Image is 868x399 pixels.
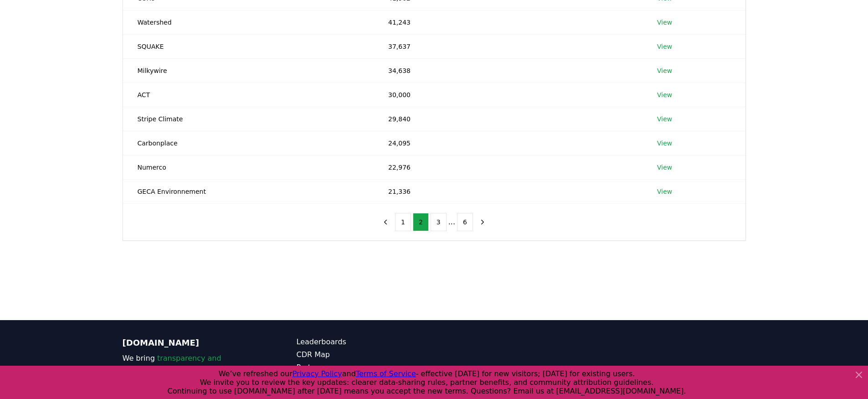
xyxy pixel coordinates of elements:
[297,337,434,347] a: Leaderboards
[657,90,672,99] a: View
[297,349,434,360] a: CDR Map
[657,42,672,51] a: View
[374,131,642,155] td: 24,095
[657,18,672,27] a: View
[657,163,672,172] a: View
[431,213,447,231] button: 3
[657,187,672,196] a: View
[448,217,455,228] li: ...
[297,362,434,373] a: Partners
[374,179,642,203] td: 21,336
[657,66,672,75] a: View
[475,213,490,231] button: next page
[413,213,429,231] button: 2
[123,179,374,203] td: GECA Environnement
[657,114,672,124] a: View
[123,354,221,373] span: transparency and accountability
[374,155,642,179] td: 22,976
[123,34,374,58] td: SQUAKE
[374,58,642,83] td: 34,638
[374,34,642,58] td: 37,637
[123,131,374,155] td: Carbonplace
[395,213,411,231] button: 1
[123,58,374,83] td: Milkywire
[123,353,260,386] p: We bring to the durable carbon removal market
[374,10,642,34] td: 41,243
[378,213,393,231] button: previous page
[374,83,642,107] td: 30,000
[457,213,473,231] button: 6
[374,107,642,131] td: 29,840
[123,337,260,349] p: [DOMAIN_NAME]
[123,10,374,34] td: Watershed
[123,83,374,107] td: ACT
[123,155,374,179] td: Numerco
[657,139,672,148] a: View
[123,107,374,131] td: Stripe Climate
